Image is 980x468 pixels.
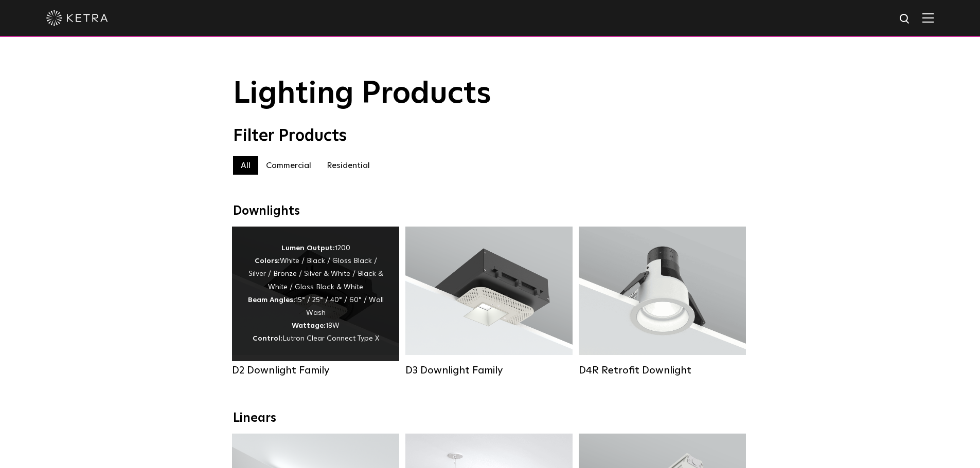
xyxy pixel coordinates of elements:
img: ketra-logo-2019-white [46,10,108,26]
a: D2 Downlight Family Lumen Output:1200Colors:White / Black / Gloss Black / Silver / Bronze / Silve... [232,227,399,377]
div: D2 Downlight Family [232,364,399,377]
div: D3 Downlight Family [405,364,573,377]
label: Commercial [258,156,319,175]
label: Residential [319,156,378,175]
a: D4R Retrofit Downlight Lumen Output:800Colors:White / BlackBeam Angles:15° / 25° / 40° / 60°Watta... [579,227,746,377]
strong: Control: [253,335,282,342]
span: Lutron Clear Connect Type X [282,335,379,342]
strong: Wattage: [292,322,326,329]
div: 1200 White / Black / Gloss Black / Silver / Bronze / Silver & White / Black & White / Gloss Black... [247,242,384,346]
div: Downlights [233,204,747,219]
div: Filter Products [233,126,747,146]
img: search icon [899,13,912,26]
label: All [233,156,258,175]
span: Lighting Products [233,79,491,109]
div: Linears [233,411,747,426]
strong: Lumen Output: [281,245,335,252]
div: D4R Retrofit Downlight [579,364,746,377]
strong: Beam Angles: [248,296,295,304]
img: Hamburger%20Nav.svg [922,13,934,23]
strong: Colors: [255,257,280,265]
a: D3 Downlight Family Lumen Output:700 / 900 / 1100Colors:White / Black / Silver / Bronze / Paintab... [405,227,573,377]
